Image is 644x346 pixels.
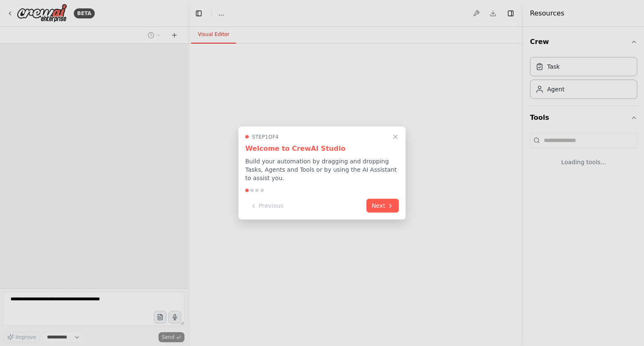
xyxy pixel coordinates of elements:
[245,144,399,154] h3: Welcome to CrewAI Studio
[366,199,399,213] button: Next
[390,132,400,142] button: Close walkthrough
[245,157,399,182] p: Build your automation by dragging and dropping Tasks, Agents and Tools or by using the AI Assista...
[245,199,288,213] button: Previous
[252,134,279,140] span: Step 1 of 4
[193,8,205,19] button: Hide left sidebar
